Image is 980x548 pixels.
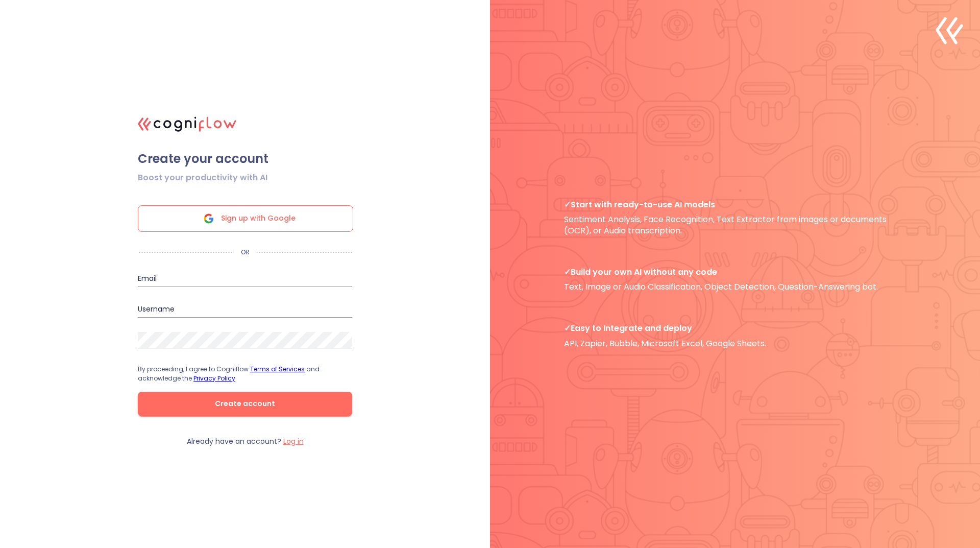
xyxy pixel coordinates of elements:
[138,365,352,383] p: By proceeding, I agree to Cogniflow and acknowledge the
[564,322,571,334] b: ✓
[564,199,906,210] span: Start with ready-to-use AI models
[564,199,906,236] p: Sentiment Analysis, Face Recognition, Text Extractor from images or documents (OCR), or Audio tra...
[234,248,257,256] p: OR
[564,267,906,277] span: Build your own AI without any code
[564,267,906,293] p: Text, Image or Audio Classification, Object Detection, Question-Answering bot.
[154,397,336,410] span: Create account
[283,436,304,446] label: Log in
[138,151,352,166] span: Create your account
[138,172,267,184] span: Boost your productivity with AI
[564,199,571,210] b: ✓
[221,206,296,231] span: Sign up with Google
[564,323,906,349] p: API, Zapier, Bubble, Microsoft Excel, Google Sheets.
[250,365,305,373] a: Terms of Services
[564,266,571,278] b: ✓
[193,374,235,383] a: Privacy Policy
[138,205,353,232] div: Sign up with Google
[187,437,304,446] p: Already have an account?
[138,392,352,416] button: Create account
[564,323,906,333] span: Easy to Integrate and deploy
